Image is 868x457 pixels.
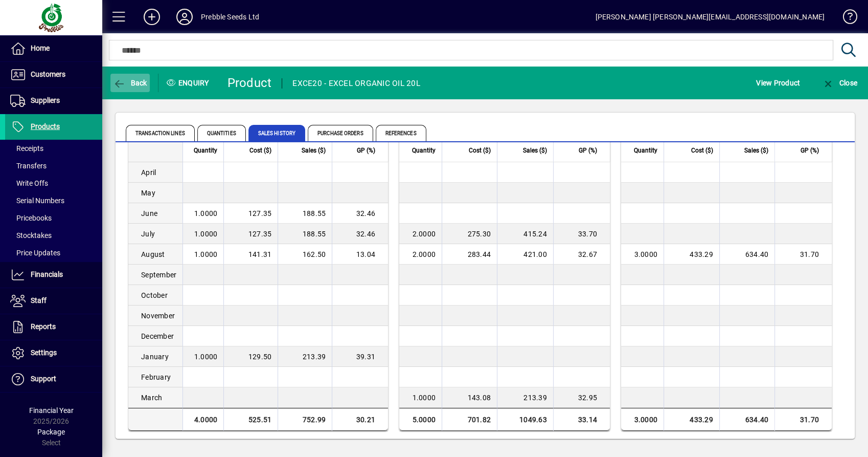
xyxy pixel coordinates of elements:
[10,179,48,187] span: Write Offs
[10,162,47,170] span: Transfers
[5,340,102,366] a: Settings
[31,349,57,357] span: Settings
[5,262,102,288] a: Financials
[201,9,259,25] div: Prebble Seeds Ltd
[10,231,52,240] span: Stocktakes
[223,408,278,431] td: 525.51
[800,250,819,258] span: 31.70
[182,408,223,431] td: 4.0000
[5,88,102,114] a: Suppliers
[578,394,597,402] span: 32.95
[128,203,182,224] td: June
[128,224,182,244] td: July
[194,250,218,258] span: 1.0000
[523,250,547,258] span: 421.00
[376,125,426,141] span: References
[621,408,664,431] td: 3.0000
[5,175,102,192] a: Write Offs
[578,230,597,238] span: 33.70
[128,265,182,285] td: September
[467,230,491,238] span: 275.30
[357,145,375,156] span: GP (%)
[128,162,182,183] td: April
[356,353,375,361] span: 39.31
[128,183,182,203] td: May
[5,36,102,61] a: Home
[128,367,182,387] td: February
[5,140,102,157] a: Receipts
[248,209,272,217] span: 127.35
[5,157,102,175] a: Transfers
[128,326,182,346] td: December
[194,209,218,217] span: 1.0000
[113,79,147,87] span: Back
[31,96,60,104] span: Suppliers
[467,250,491,258] span: 283.44
[303,250,326,258] span: 162.50
[5,209,102,227] a: Pricebooks
[412,145,436,156] span: Quantity
[523,145,547,156] span: Sales ($)
[634,250,658,258] span: 3.0000
[128,285,182,306] td: October
[356,230,375,238] span: 32.46
[5,366,102,392] a: Support
[158,75,220,91] div: Enquiry
[302,145,326,156] span: Sales ($)
[126,125,195,141] span: Transaction Lines
[497,408,553,431] td: 1049.63
[467,394,491,402] span: 143.08
[523,394,547,402] span: 213.39
[10,144,43,153] span: Receipts
[31,375,56,383] span: Support
[31,122,60,130] span: Products
[5,244,102,262] a: Price Updates
[5,62,102,88] a: Customers
[194,353,218,361] span: 1.0000
[774,408,832,431] td: 31.70
[356,209,375,217] span: 32.46
[128,306,182,326] td: November
[5,314,102,340] a: Reports
[248,353,272,361] span: 129.50
[37,428,65,436] span: Package
[292,75,420,92] div: EXCE20 - EXCEL ORGANIC OIL 20L
[5,192,102,209] a: Serial Numbers
[248,250,272,258] span: 141.31
[664,408,719,431] td: 433.29
[745,250,769,258] span: 634.40
[303,230,326,238] span: 188.55
[753,74,803,92] button: View Product
[835,2,855,35] a: Knowledge Base
[523,230,547,238] span: 415.24
[719,408,775,431] td: 634.40
[128,244,182,265] td: August
[356,250,375,258] span: 13.04
[801,145,819,156] span: GP (%)
[413,230,436,238] span: 2.0000
[10,249,60,257] span: Price Updates
[194,145,217,156] span: Quantity
[31,270,63,278] span: Financials
[811,74,868,92] app-page-header-button: Close enquiry
[819,74,860,92] button: Close
[442,408,497,431] td: 701.82
[595,9,825,25] div: [PERSON_NAME] [PERSON_NAME][EMAIL_ADDRESS][DOMAIN_NAME]
[10,197,64,205] span: Serial Numbers
[110,74,150,92] button: Back
[194,230,218,238] span: 1.0000
[10,214,52,222] span: Pricebooks
[31,70,65,78] span: Customers
[690,250,713,258] span: 433.29
[756,75,800,91] span: View Product
[578,250,597,258] span: 32.67
[413,250,436,258] span: 2.0000
[128,387,182,408] td: March
[249,145,271,156] span: Cost ($)
[303,353,326,361] span: 213.39
[332,408,388,431] td: 30.21
[227,75,272,91] div: Product
[308,125,373,141] span: Purchase Orders
[5,227,102,244] a: Stocktakes
[168,8,201,26] button: Profile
